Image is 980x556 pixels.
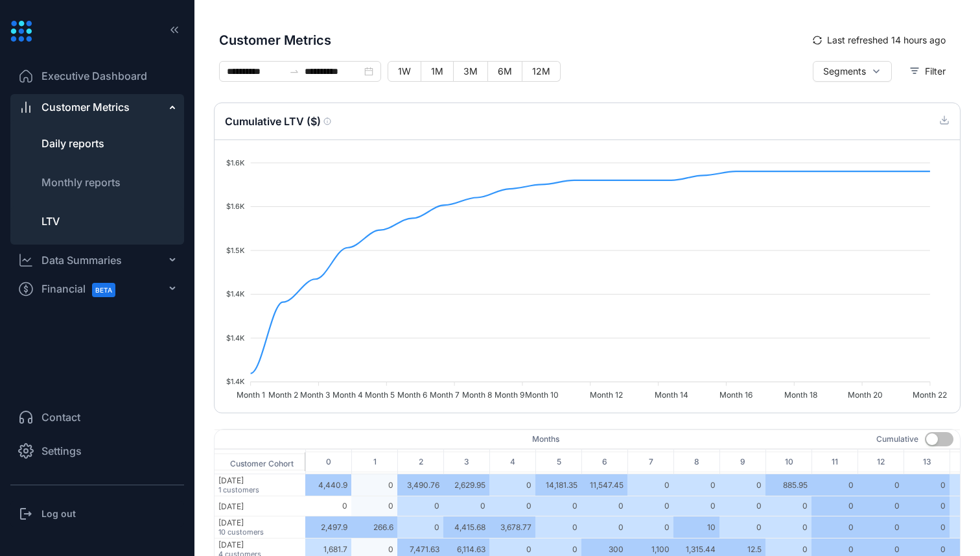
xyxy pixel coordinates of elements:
[332,390,363,400] tspan: Month 4
[41,409,80,425] span: Contact
[226,158,245,167] tspan: $1.6K
[858,452,904,472] span: 12
[41,274,127,304] span: Financial
[268,390,298,400] tspan: Month 2
[218,502,305,511] div: [DATE]
[215,453,305,470] div: Customer Cohort
[443,496,489,516] td: 0
[581,516,627,538] td: 0
[857,496,904,516] td: 0
[218,476,305,485] div: [DATE]
[306,452,351,472] span: 0
[857,516,904,538] td: 0
[443,516,489,538] td: 4,415.68
[495,390,524,400] tspan: Month 9
[397,474,443,496] td: 3,490.76
[525,390,559,400] tspan: Month 10
[463,66,478,77] span: 3M
[673,474,719,496] td: 0
[590,390,623,400] tspan: Month 12
[765,516,811,538] td: 0
[444,452,489,472] span: 3
[443,474,489,496] td: 2,629.95
[765,496,811,516] td: 0
[812,452,857,472] span: 11
[226,202,245,211] tspan: $1.6K
[823,64,866,79] span: Segments
[535,474,581,496] td: 14,181.35
[913,390,947,400] tspan: Month 22
[582,452,627,472] span: 6
[811,516,857,538] td: 0
[581,474,627,496] td: 11,547.45
[498,66,512,77] span: 6M
[305,496,351,516] td: 0
[305,474,351,496] td: 4,440.9
[532,66,550,77] span: 12M
[490,452,535,472] span: 4
[226,289,245,298] tspan: $1.4K
[289,66,299,77] span: swap-right
[673,516,719,538] td: 10
[41,443,82,459] span: Settings
[581,496,627,516] td: 0
[904,452,950,472] span: 13
[674,452,719,472] span: 8
[226,246,245,255] tspan: $1.5K
[218,527,305,537] div: 10 customers
[489,496,535,516] td: 0
[397,516,443,538] td: 0
[489,474,535,496] td: 0
[827,33,946,47] span: Last refreshed 14 hours ago
[813,61,892,82] button: Segments
[237,390,265,400] tspan: Month 1
[655,390,688,400] tspan: Month 14
[41,99,130,115] span: Customer Metrics
[41,507,76,520] h3: Log out
[351,516,397,538] td: 266.6
[765,474,811,496] td: 885.95
[904,516,950,538] td: 0
[535,496,581,516] td: 0
[41,137,104,150] span: Daily reports
[719,516,765,538] td: 0
[218,540,305,550] div: [DATE]
[365,390,395,400] tspan: Month 5
[398,452,443,472] span: 2
[225,114,331,129] h3: Cumulative LTV ( $ )
[627,474,673,496] td: 0
[351,474,397,496] td: 0
[627,516,673,538] td: 0
[784,390,817,400] tspan: Month 18
[226,333,245,343] tspan: $1.4K
[848,390,883,400] tspan: Month 20
[397,496,443,516] td: 0
[766,452,811,472] span: 10
[218,518,305,527] div: [DATE]
[41,68,147,84] span: Executive Dashboard
[535,516,581,538] td: 0
[226,377,245,386] tspan: $1.4K
[813,36,822,45] span: sync
[925,64,946,79] span: Filter
[289,66,299,77] span: to
[536,452,581,472] span: 5
[351,496,397,516] td: 0
[811,474,857,496] td: 0
[532,433,559,445] div: Months
[300,390,330,400] tspan: Month 3
[811,496,857,516] td: 0
[219,30,803,50] span: Customer Metrics
[719,474,765,496] td: 0
[305,516,351,538] td: 2,497.9
[92,283,115,297] span: BETA
[398,66,411,77] span: 1W
[904,474,950,496] td: 0
[673,496,719,516] td: 0
[431,66,443,77] span: 1M
[719,390,752,400] tspan: Month 16
[900,61,955,82] button: Filter
[719,496,765,516] td: 0
[627,496,673,516] td: 0
[41,215,60,228] span: LTV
